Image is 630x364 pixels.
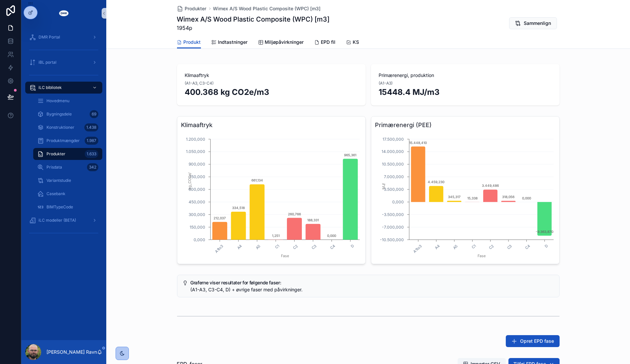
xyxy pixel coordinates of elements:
[428,180,444,184] text: 4.459,230
[185,87,358,98] h2: 400.368 kg CO2e/m3
[274,244,280,250] text: C1
[85,137,98,145] div: 1.987
[392,199,404,204] tspan: 0,000
[58,8,69,19] img: App logo
[382,162,404,167] tspan: 10.500,000
[190,280,554,285] h5: Graferne viser resultater for følgende faser:
[379,72,552,79] span: Primærenergi, produktion
[46,165,62,170] span: Prisdata
[448,195,460,199] text: 345,317
[506,244,513,251] text: C3
[21,27,106,247] div: scrollable content
[383,137,404,142] tspan: 17.500,000
[39,85,62,90] span: iLC bibliotek
[382,225,404,230] tspan: -7.000,000
[524,20,551,27] span: Sammenlign
[189,225,205,230] tspan: 150,000
[384,174,404,179] tspan: 7.000,000
[412,244,422,254] text: A1to3
[214,244,224,254] text: A1to3
[255,244,262,251] text: A5
[87,163,98,171] div: 342
[381,183,386,189] tspan: MJ/
[190,286,554,293] div: (A1-A3, C3-C4, D) + øvrige faser med påvirkninger.
[185,5,207,12] span: Produkter
[189,174,205,179] tspan: 750,000
[467,196,477,200] text: 15,338
[46,191,65,196] span: Casebank
[379,87,552,98] h2: 15448.4 MJ/m3
[452,244,459,251] text: A5
[46,111,72,117] span: Bygningsdele
[327,234,336,238] text: 0,000
[25,31,102,43] a: DMR Portal
[236,244,243,251] text: A4
[84,123,98,131] div: 1.438
[265,39,304,45] span: Miljøpåvirkninger
[409,141,427,145] text: 15.448,410
[33,188,102,200] a: Casebank
[506,335,560,347] button: Opret EPD fase
[33,121,102,133] a: Konstruktioner1.438
[33,148,102,160] a: Produkter1.633
[471,244,477,250] text: C1
[177,15,330,24] h1: Wimex A/S Wood Plastic Composite (WPC) [m3]
[46,204,73,210] span: BIMTypeCode
[46,178,71,183] span: Variantstudie
[25,214,102,226] a: iLC modeller (BETA)
[190,287,303,292] span: (A1-A3, C3-C4, D) + øvrige faser med påvirkninger.
[382,212,404,217] tspan: -3.500,000
[232,206,244,210] text: 334,518
[185,72,358,79] span: Klimaaftryk
[384,187,404,192] tspan: 3.500,000
[90,110,98,118] div: 69
[346,36,359,49] a: KS
[258,36,304,49] a: Miljøpåvirkninger
[544,244,549,249] text: D
[33,161,102,173] a: Prisdata342
[307,218,319,222] text: 188,331
[536,230,553,234] text: -9.363,870
[482,183,498,187] text: 3.449,486
[477,254,485,258] tspan: Fase
[522,196,531,200] text: 0,000
[213,5,321,12] a: Wimex A/S Wood Plastic Composite (WPC) [m3]
[188,187,205,192] tspan: 600,000
[177,24,330,32] span: 1954p
[46,138,80,143] span: Produktmængder
[188,199,205,204] tspan: 450,000
[33,201,102,213] a: BIMTypeCode
[39,35,60,40] span: DMR Portal
[25,56,102,68] a: iBL portal
[281,254,289,258] tspan: Fase
[329,244,336,251] text: C4
[33,108,102,120] a: Bygningsdele69
[292,244,299,251] text: C2
[188,162,205,167] tspan: 900,000
[502,195,514,199] text: 318,056
[33,135,102,147] a: Produktmængder1.987
[272,234,279,238] text: 1,251
[321,39,336,45] span: EPD fil
[187,173,192,189] tspan: kg_CO2e/
[353,39,359,45] span: KS
[488,244,495,251] text: C2
[382,149,404,154] tspan: 14.000,000
[349,244,355,249] text: D
[186,149,205,154] tspan: 1.050,000
[375,120,555,130] h3: Primærenergi (PEE)
[33,175,102,186] a: Variantstudie
[520,338,554,344] span: Opret EPD fase
[344,153,356,157] text: 965,361
[46,125,74,130] span: Konstruktioner
[188,212,205,217] tspan: 300,000
[177,5,207,12] a: Produkter
[288,212,301,216] text: 260,766
[181,132,361,260] div: chart
[184,39,201,45] span: Produkt
[39,218,76,223] span: iLC modeller (BETA)
[434,244,441,251] text: A4
[177,36,201,49] a: Produkt
[380,237,404,242] tspan: -10.500,000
